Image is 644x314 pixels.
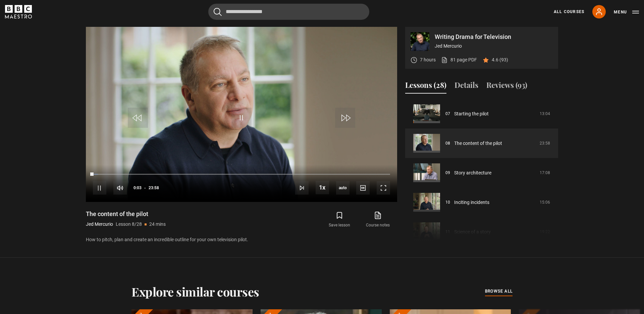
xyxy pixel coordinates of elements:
[86,221,113,228] p: Jed Mercurio
[295,181,309,195] button: Next Lesson
[454,169,491,176] a: Story architecture
[93,181,106,195] button: Pause
[435,43,553,50] p: Jed Mercurio
[93,174,390,175] div: Progress Bar
[377,181,390,195] button: Fullscreen
[454,110,489,117] a: Starting the pilot
[420,56,436,63] p: 7 hours
[492,56,508,63] p: 4.6 (93)
[336,181,350,195] div: Current quality: 360p
[86,210,166,218] h1: The content of the pilot
[614,9,639,15] button: Toggle navigation
[485,288,513,295] a: browse all
[486,80,527,94] button: Reviews (93)
[149,221,166,228] p: 24 mins
[131,284,259,299] h2: Explore similar courses
[5,5,32,18] svg: BBC Maestro
[316,181,329,194] button: Playback Rate
[485,288,513,295] span: browse all
[144,186,146,190] span: -
[405,80,446,94] button: Lessons (28)
[320,210,359,229] button: Save lesson
[116,221,142,228] p: Lesson 8/28
[149,182,159,194] span: 23:58
[554,9,584,15] a: All Courses
[86,27,397,202] video-js: Video Player
[435,34,553,40] p: Writing Drama for Television
[454,140,502,147] a: The content of the pilot
[441,56,477,63] a: 81 page PDF
[113,181,127,195] button: Mute
[454,80,478,94] button: Details
[86,236,397,243] p: How to pitch, plan and create an incredible outline for your own television pilot.
[133,182,142,194] span: 0:03
[359,210,397,229] a: Course notes
[336,181,350,195] span: auto
[356,181,370,195] button: Captions
[214,8,222,16] button: Submit the search query
[454,199,489,206] a: Inciting incidents
[208,4,369,20] input: Search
